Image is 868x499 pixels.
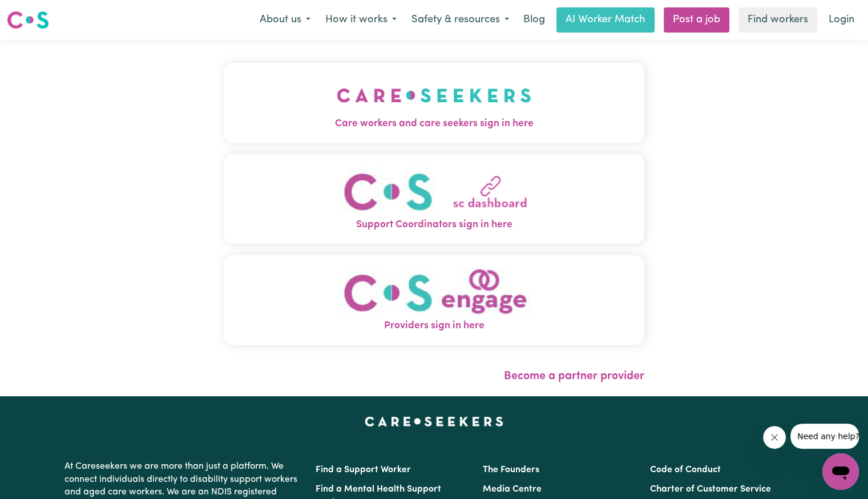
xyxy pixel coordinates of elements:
[7,10,49,30] img: Careseekers logo
[483,465,539,474] a: The Founders
[738,7,817,33] a: Find workers
[224,63,644,143] button: Care workers and care seekers sign in here
[224,218,644,232] span: Support Coordinators sign in here
[822,7,861,33] a: Login
[318,8,404,32] button: How it works
[650,465,721,474] a: Code of Conduct
[516,7,552,33] a: Blog
[404,8,516,32] button: Safety & resources
[365,417,503,426] a: Careseekers home page
[252,8,318,32] button: About us
[7,7,49,33] a: Careseekers logo
[556,7,655,33] a: AI Worker Match
[763,426,786,449] iframe: Close message
[790,424,859,449] iframe: Message from company
[224,255,644,345] button: Providers sign in here
[483,485,542,494] a: Media Centre
[822,453,859,490] iframe: Button to launch messaging window
[316,465,411,474] a: Find a Support Worker
[224,154,644,244] button: Support Coordinators sign in here
[7,8,69,17] span: Need any help?
[650,485,771,494] a: Charter of Customer Service
[664,7,729,33] a: Post a job
[224,116,644,131] span: Care workers and care seekers sign in here
[224,319,644,333] span: Providers sign in here
[504,371,644,382] a: Become a partner provider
